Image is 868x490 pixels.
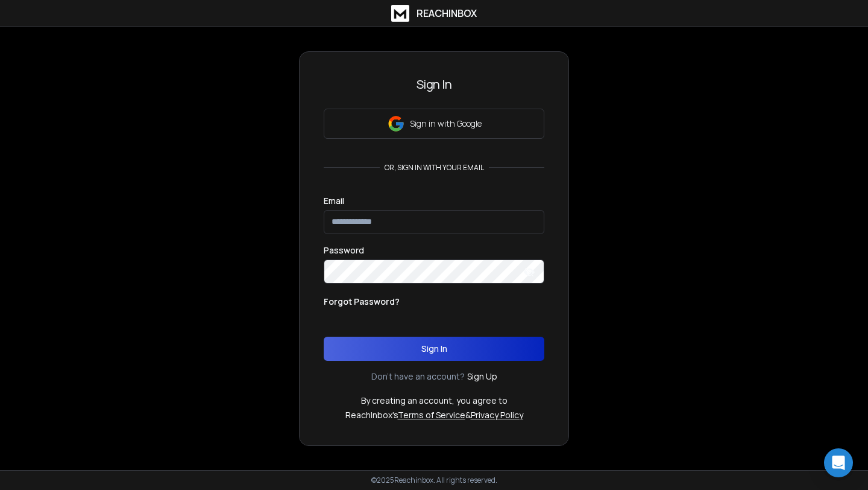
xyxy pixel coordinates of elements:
[391,5,477,22] a: ReachInbox
[324,296,400,308] p: Forgot Password?
[345,409,523,421] p: ReachInbox's &
[324,337,544,361] button: Sign In
[371,476,497,485] p: © 2025 Reachinbox. All rights reserved.
[361,395,508,407] p: By creating an account, you agree to
[380,163,489,173] p: or, sign in with your email
[324,197,344,205] label: Email
[391,5,409,22] img: logo
[398,409,465,421] a: Terms of Service
[324,246,364,255] label: Password
[410,118,482,130] p: Sign in with Google
[471,409,523,421] a: Privacy Policy
[417,6,477,21] h1: ReachInbox
[824,448,853,477] div: Open Intercom Messenger
[467,371,497,383] a: Sign Up
[371,371,465,383] p: Don't have an account?
[324,109,544,139] button: Sign in with Google
[324,76,544,93] h3: Sign In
